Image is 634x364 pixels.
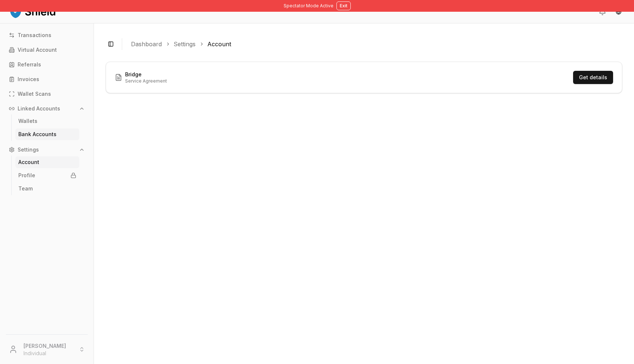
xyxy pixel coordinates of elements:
[15,128,79,140] a: Bank Accounts
[336,1,351,10] button: Exit
[18,91,51,97] p: Wallet Scans
[18,186,33,191] p: Team
[18,33,51,38] p: Transactions
[6,73,88,85] a: Invoices
[6,88,88,100] a: Wallet Scans
[18,147,39,152] p: Settings
[174,40,196,48] a: Settings
[18,119,37,124] p: Wallets
[6,29,88,41] a: Transactions
[18,47,57,52] p: Virtual Account
[18,62,41,67] p: Referrals
[15,115,79,127] a: Wallets
[207,40,231,48] a: Account
[15,183,79,194] a: Team
[18,173,35,178] p: Profile
[6,59,88,70] a: Referrals
[131,40,162,48] a: Dashboard
[573,71,613,84] button: Get details
[15,156,79,168] a: Account
[125,78,167,84] p: Service Agreement
[18,77,39,82] p: Invoices
[125,71,167,78] h3: Bridge
[6,44,88,56] a: Virtual Account
[18,132,57,137] p: Bank Accounts
[6,144,88,156] button: Settings
[18,160,39,165] p: Account
[131,40,616,48] nav: breadcrumb
[6,103,88,114] button: Linked Accounts
[284,3,334,9] span: Spectator Mode Active
[15,170,79,181] a: Profile
[18,106,60,111] p: Linked Accounts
